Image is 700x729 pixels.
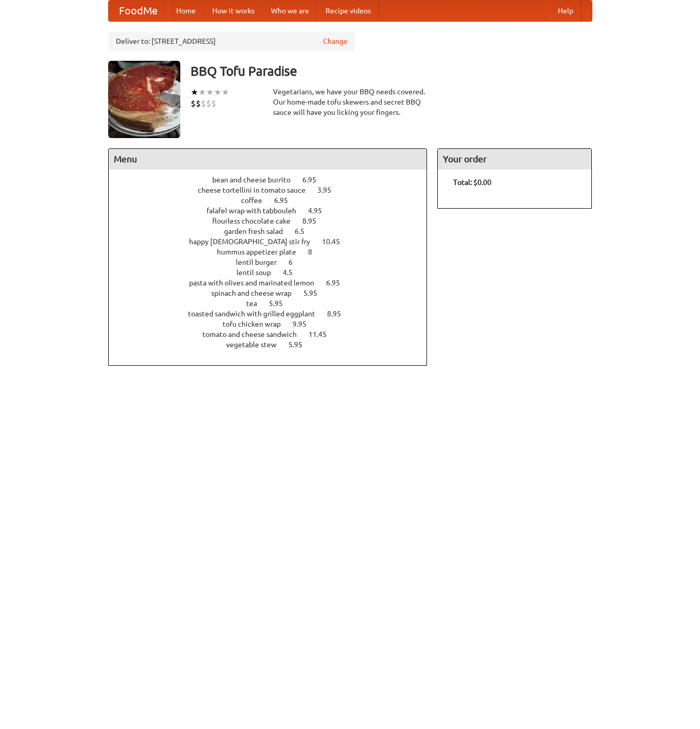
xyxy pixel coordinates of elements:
[327,310,351,318] span: 8.95
[326,279,350,287] span: 6.95
[269,299,293,308] span: 5.95
[453,178,491,187] b: Total: $0.00
[317,186,342,194] span: 3.95
[198,186,316,194] span: cheese tortellini in tomato sauce
[309,330,337,338] span: 11.45
[212,217,301,225] span: flourless chocolate cake
[236,268,281,277] span: lentil soup
[274,196,298,205] span: 6.95
[246,299,267,308] span: tea
[188,310,360,318] a: toasted sandwich with grilled eggplant 8.95
[288,341,313,349] span: 5.95
[221,87,229,98] li: ★
[288,258,303,266] span: 6
[236,268,312,277] a: lentil soup 4.5
[189,238,359,246] a: happy [DEMOGRAPHIC_DATA] stir fry 10.45
[293,320,317,328] span: 9.95
[198,87,206,98] li: ★
[212,176,335,184] a: bean and cheese burrito 6.95
[323,36,348,46] a: Change
[191,98,196,109] li: $
[226,341,321,349] a: vegetable stew 5.95
[201,98,206,109] li: $
[226,341,287,349] span: vegetable stew
[236,258,312,266] a: lentil burger 6
[211,98,216,109] li: $
[189,238,320,246] span: happy [DEMOGRAPHIC_DATA] stir fry
[206,87,214,98] li: ★
[317,1,379,21] a: Recipe videos
[207,207,306,215] span: falafel wrap with tabbouleh
[198,186,350,194] a: cheese tortellini in tomato sauce 3.95
[241,196,272,205] span: coffee
[308,248,322,256] span: 8
[202,330,307,338] span: tomato and cheese sandwich
[295,227,315,235] span: 6.5
[308,207,332,215] span: 4.95
[191,87,198,98] li: ★
[273,87,428,117] div: Vegetarians, we have your BBQ needs covered. Our home-made tofu skewers and secret BBQ sauce will...
[241,196,307,205] a: coffee 6.95
[108,61,180,138] img: angular.jpg
[246,299,302,308] a: tea 5.95
[302,217,327,225] span: 8.95
[109,1,168,21] a: FoodMe
[302,176,327,184] span: 6.95
[236,258,287,266] span: lentil burger
[438,149,591,169] h4: Your order
[202,330,346,338] a: tomato and cheese sandwich 11.45
[108,32,355,50] div: Deliver to: [STREET_ADDRESS]
[191,61,592,81] h3: BBQ Tofu Paradise
[196,98,201,109] li: $
[189,279,325,287] span: pasta with olives and marinated lemon
[211,289,336,297] a: spinach and cheese wrap 5.95
[303,289,328,297] span: 5.95
[224,227,323,235] a: garden fresh salad 6.5
[283,268,303,277] span: 4.5
[223,320,326,328] a: tofu chicken wrap 9.95
[211,289,302,297] span: spinach and cheese wrap
[189,279,359,287] a: pasta with olives and marinated lemon 6.95
[217,248,306,256] span: hummus appetizer plate
[168,1,204,21] a: Home
[212,217,335,225] a: flourless chocolate cake 8.95
[212,176,301,184] span: bean and cheese burrito
[263,1,317,21] a: Who we are
[224,227,293,235] span: garden fresh salad
[204,1,263,21] a: How it works
[322,238,350,246] span: 10.45
[223,320,291,328] span: tofu chicken wrap
[206,98,211,109] li: $
[217,248,331,256] a: hummus appetizer plate 8
[109,149,427,169] h4: Menu
[188,310,326,318] span: toasted sandwich with grilled eggplant
[207,207,341,215] a: falafel wrap with tabbouleh 4.95
[550,1,582,21] a: Help
[214,87,221,98] li: ★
